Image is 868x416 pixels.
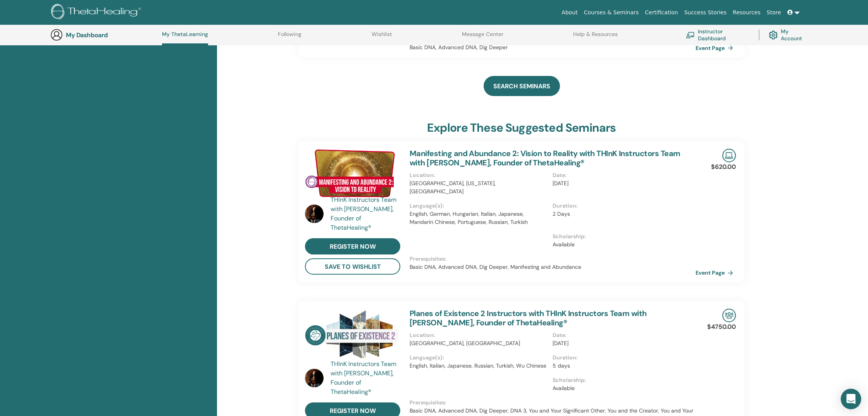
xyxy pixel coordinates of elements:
a: register now [305,238,400,254]
a: THInK Instructors Team with [PERSON_NAME], Founder of ThetaHealing® [331,195,402,232]
img: chalkboard-teacher.svg [686,32,695,38]
a: Event Page [696,42,736,54]
p: Date : [553,331,691,339]
span: register now [330,407,376,415]
p: Prerequisites : [410,255,696,263]
h3: explore these suggested seminars [427,121,616,135]
a: Resources [730,5,764,20]
p: Language(s) : [410,354,548,362]
img: Live Online Seminar [722,149,736,162]
p: [GEOGRAPHIC_DATA], [US_STATE], [GEOGRAPHIC_DATA] [410,179,548,196]
img: default.jpg [305,205,324,223]
a: Following [278,31,301,43]
a: Event Page [696,267,736,278]
a: THInK Instructors Team with [PERSON_NAME], Founder of ThetaHealing® [331,359,402,397]
p: Scholarship : [553,232,691,241]
a: Store [764,5,784,20]
img: generic-user-icon.jpg [50,29,63,41]
a: Wishlist [372,31,392,43]
a: Help & Resources [573,31,618,43]
p: English, Italian, Japanese, Russian, Turkish, Wu Chinese [410,362,548,370]
p: Basic DNA, Advanced DNA, Dig Deeper, Manifesting and Abundance [410,263,696,271]
img: default.jpg [305,369,324,387]
p: Location : [410,331,548,339]
a: Instructor Dashboard [686,26,749,43]
a: SEARCH SEMINARS [484,76,560,96]
img: Manifesting and Abundance 2: Vision to Reality [305,149,400,198]
p: $4750.00 [707,322,736,332]
p: English, German, Hungarian, Italian, Japanese, Mandarin Chinese, Portuguese, Russian, Turkish [410,210,548,226]
p: [GEOGRAPHIC_DATA], [GEOGRAPHIC_DATA] [410,339,548,347]
img: Planes of Existence 2 Instructors [305,309,400,362]
img: cog.svg [769,29,778,41]
p: 5 days [553,362,691,370]
p: [DATE] [553,339,691,347]
p: Scholarship : [553,376,691,384]
a: Success Stories [681,5,730,20]
p: [DATE] [553,179,691,187]
a: My Account [769,26,810,43]
span: register now [330,242,376,251]
a: Message Center [462,31,503,43]
p: Language(s) : [410,202,548,210]
p: $620.00 [711,162,736,172]
span: SEARCH SEMINARS [493,82,550,90]
a: Certification [642,5,681,20]
h3: My Dashboard [66,31,143,39]
p: Available [553,241,691,249]
p: Basic DNA, Advanced DNA, Dig Deeper [410,43,696,52]
p: Prerequisites : [410,399,696,407]
button: save to wishlist [305,258,400,275]
a: My ThetaLearning [162,31,208,45]
a: About [558,5,580,20]
img: In-Person Seminar [722,309,736,322]
p: Location : [410,171,548,179]
p: Duration : [553,354,691,362]
a: Planes of Existence 2 Instructors with THInK Instructors Team with [PERSON_NAME], Founder of Thet... [410,308,647,328]
p: Duration : [553,202,691,210]
a: Manifesting and Abundance 2: Vision to Reality with THInK Instructors Team with [PERSON_NAME], Fo... [410,148,680,168]
a: Courses & Seminars [581,5,642,20]
img: logo.png [51,4,144,21]
div: Open Intercom Messenger [841,389,861,409]
p: 2 Days [553,210,691,218]
p: Available [553,384,691,392]
p: Date : [553,171,691,179]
